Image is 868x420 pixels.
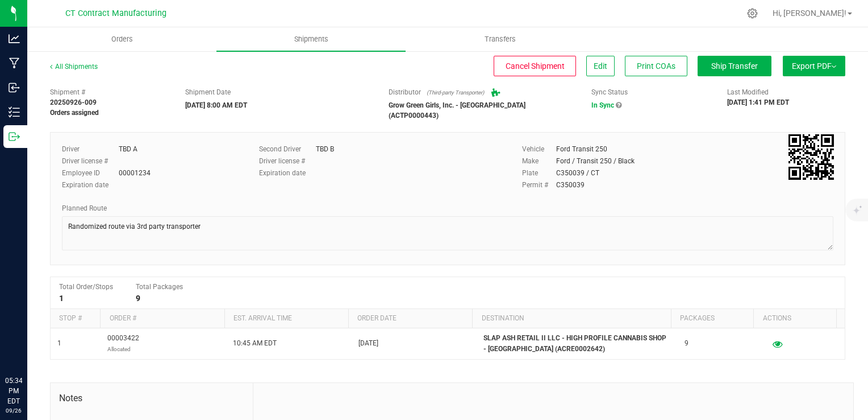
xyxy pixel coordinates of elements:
inline-svg: Outbound [9,131,20,142]
p: SLAP ASH RETAIL II LLC - HIGH PROFILE CANNABIS SHOP - [GEOGRAPHIC_DATA] (ACRE0002642) [483,333,670,355]
a: All Shipments [50,63,98,71]
span: Total Order/Stops [59,283,113,291]
th: Actions [753,309,836,328]
label: Vehicle [522,144,556,154]
th: Destination [472,309,670,328]
div: TBD A [119,144,137,154]
th: Order # [100,309,224,328]
p: Allocated [107,344,139,355]
strong: Orders assigned [50,109,99,117]
label: Driver license # [62,156,119,166]
a: Transfers [406,27,595,51]
span: Total Packages [136,283,183,291]
label: Driver [62,144,119,154]
strong: 20250926-009 [50,98,97,106]
label: Permit # [522,180,556,190]
small: (Third-party Transporter) [427,89,484,96]
span: 9 [685,338,688,349]
span: Cancel Shipment [506,61,565,71]
iframe: Resource center [11,329,45,363]
label: Make [522,156,556,166]
label: Driver license # [259,156,316,166]
label: Sync Status [591,87,628,97]
div: C350039 / CT [556,168,599,178]
th: Order date [348,309,472,328]
span: 1 [57,338,61,349]
label: Employee ID [62,168,119,178]
label: Distributor [389,87,421,97]
button: Export PDF [783,56,845,76]
span: Shipments [279,34,344,44]
button: Edit [586,56,615,76]
img: Scan me! [788,134,834,180]
span: Planned Route [62,204,107,212]
p: 09/26 [5,406,22,415]
span: Export PDF [792,61,836,71]
inline-svg: Inventory [9,106,20,118]
strong: 9 [136,294,140,303]
inline-svg: Inbound [9,82,20,93]
div: 00001234 [119,168,151,178]
label: Last Modified [727,87,769,97]
span: 10:45 AM EDT [233,338,277,349]
strong: Grow Green Girls, Inc. - [GEOGRAPHIC_DATA] (ACTP0000443) [389,101,525,120]
a: Shipments [216,27,406,51]
button: Ship Transfer [698,56,771,76]
span: Hi, [PERSON_NAME]! [773,9,846,18]
label: Plate [522,168,556,178]
label: Expiration date [259,168,316,178]
div: TBD B [316,144,334,154]
span: Edit [594,61,607,71]
p: 05:34 PM EDT [5,376,22,406]
label: Shipment Date [185,87,231,97]
div: C350039 [556,180,585,190]
a: Orders [27,27,216,51]
span: [DATE] [358,338,378,349]
iframe: Resource center unread badge [34,327,47,341]
span: In Sync [591,101,614,109]
span: Print COAs [637,61,675,71]
strong: 1 [59,294,64,303]
label: Expiration date [62,180,119,190]
inline-svg: Analytics [9,33,20,44]
label: Second Driver [259,144,316,154]
div: Ford Transit 250 [556,144,607,154]
button: Cancel Shipment [494,56,576,76]
th: Packages [671,309,754,328]
inline-svg: Manufacturing [9,57,20,69]
span: Shipment # [50,87,168,97]
qrcode: 20250926-009 [788,134,834,180]
span: 00003422 [107,333,139,355]
span: Ship Transfer [711,61,758,71]
th: Est. arrival time [224,309,348,328]
button: Print COAs [625,56,687,76]
strong: [DATE] 8:00 AM EDT [185,101,247,109]
span: CT Contract Manufacturing [65,9,166,18]
div: Manage settings [745,8,759,19]
span: Transfers [469,34,531,44]
span: Notes [59,392,244,405]
strong: [DATE] 1:41 PM EDT [727,98,789,106]
th: Stop # [51,309,100,328]
div: Ford / Transit 250 / Black [556,156,635,166]
span: Orders [96,34,148,44]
